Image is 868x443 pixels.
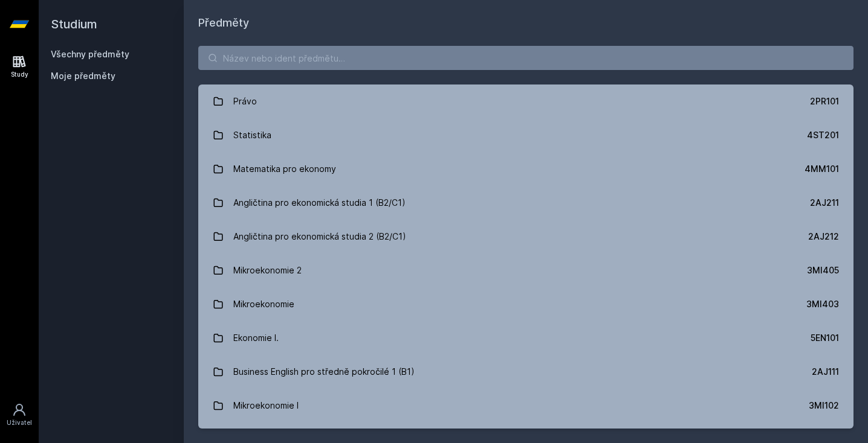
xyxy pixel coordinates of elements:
[198,84,853,118] a: Právo 2PR101
[807,264,839,276] div: 3MI405
[233,292,294,316] div: Mikroekonomie
[198,389,853,422] a: Mikroekonomie I 3MI102
[233,326,279,350] div: Ekonomie I.
[233,258,302,282] div: Mikroekonomie 2
[198,321,853,355] a: Ekonomie I. 5EN101
[2,48,36,85] a: Study
[198,220,853,253] a: Angličtina pro ekonomická studia 2 (B2/C1) 2AJ212
[198,287,853,321] a: Mikroekonomie 3MI403
[233,157,336,181] div: Matematika pro ekonomy
[810,95,839,107] div: 2PR101
[51,70,115,82] span: Moje předměty
[811,332,839,344] div: 5EN101
[11,70,28,79] div: Study
[198,355,853,389] a: Business English pro středně pokročilé 1 (B1) 2AJ111
[810,197,839,209] div: 2AJ211
[233,123,271,147] div: Statistika
[198,186,853,220] a: Angličtina pro ekonomická studia 1 (B2/C1) 2AJ211
[807,129,839,141] div: 4ST201
[806,298,839,310] div: 3MI403
[198,253,853,287] a: Mikroekonomie 2 3MI405
[233,225,406,249] div: Angličtina pro ekonomická studia 2 (B2/C1)
[51,49,129,59] a: Všechny předměty
[198,152,853,186] a: Matematika pro ekonomy 4MM101
[808,231,839,243] div: 2AJ212
[198,46,853,70] input: Název nebo ident předmětu…
[233,89,257,113] div: Právo
[2,397,36,433] a: Uživatel
[233,394,299,418] div: Mikroekonomie I
[198,14,853,31] h1: Předměty
[7,418,32,427] div: Uživatel
[812,366,839,378] div: 2AJ111
[809,400,839,412] div: 3MI102
[233,191,406,215] div: Angličtina pro ekonomická studia 1 (B2/C1)
[233,360,415,384] div: Business English pro středně pokročilé 1 (B1)
[198,118,853,152] a: Statistika 4ST201
[805,163,839,175] div: 4MM101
